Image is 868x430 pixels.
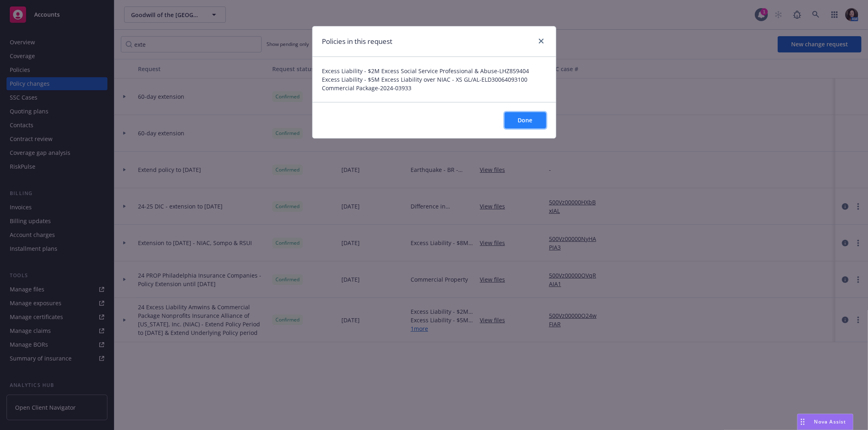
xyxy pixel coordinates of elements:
[322,75,546,84] span: Excess Liability - $5M Excess Liability over NIAC - XS GL/AL - ELD30064093100
[322,67,546,75] span: Excess Liability - $2M Excess Social Service Professional & Abuse - LHZ859404
[518,116,533,124] span: Done
[322,36,393,47] h1: Policies in this request
[322,84,546,92] span: Commercial Package - 2024-03933
[797,414,853,430] button: Nova Assist
[505,112,546,128] button: Done
[798,414,808,430] div: Drag to move
[814,418,846,425] span: Nova Assist
[536,36,546,46] a: close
